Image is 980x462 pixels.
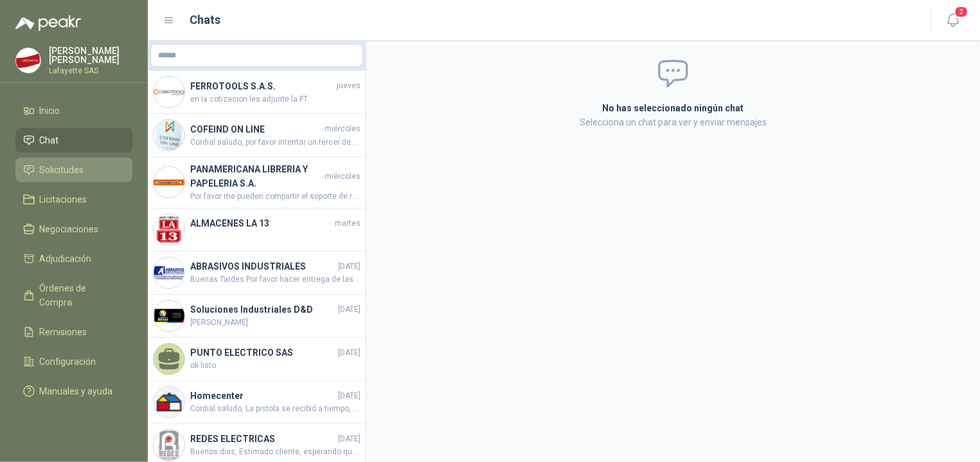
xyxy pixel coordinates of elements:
span: Cordial saludo, por favor intentar un tercer despacho se envía OC 261100 [190,136,361,149]
span: Negociaciones [40,222,99,236]
span: [DATE] [338,304,361,316]
p: Selecciona un chat para ver y enviar mensajes [449,115,898,129]
span: miércoles [325,123,361,135]
span: Licitaciones [40,192,87,207]
h4: ALMACENES LA 13 [190,216,332,230]
h4: REDES ELECTRICAS [190,432,335,446]
p: Lafayette SAS [49,67,132,75]
h1: Chats [190,11,221,29]
img: Company Logo [16,48,40,73]
a: Company LogoABRASIVOS INDUSTRIALES[DATE]Buenas Tardes Por favor hacer entrega de las 9 unidades [148,252,366,295]
a: Inicio [15,98,132,123]
span: Configuración [40,355,96,369]
a: Configuración [15,349,132,374]
a: Company LogoFERROTOOLS S.A.S.juevesen la cotizacion les adjunte la FT [148,71,366,114]
span: . [190,230,361,243]
a: Chat [15,128,132,152]
span: ok listo [190,360,361,372]
span: [DATE] [338,390,361,402]
p: [PERSON_NAME] [PERSON_NAME] [49,46,132,64]
img: Company Logo [154,257,184,288]
a: Company LogoALMACENES LA 13martes. [148,208,366,252]
span: Buenos dias, Estimado cliente, esperando que se encuentre bien, se cotiza la referencia solicitad... [190,446,361,458]
a: Solicitudes [15,158,132,182]
span: Cordial saludo, La pistola se recibió a tiempo, por lo cual no se va a generar devolución, nos qu... [190,403,361,415]
span: [DATE] [338,261,361,273]
a: Company LogoPANAMERICANA LIBRERIA Y PAPELERIA S.A.miércolesPor favor me pueden compartir el sopor... [148,157,366,208]
h4: Soluciones Industriales D&D [190,302,335,317]
span: [DATE] [338,433,361,445]
img: Company Logo [154,77,184,107]
span: [DATE] [338,347,361,359]
img: Company Logo [154,430,184,461]
span: Por favor me pueden compartir el soporte de recibido ya que no se encuentra la mercancía [190,190,361,203]
img: Company Logo [154,167,184,198]
h4: COFEIND ON LINE [190,122,322,136]
h2: No has seleccionado ningún chat [449,101,898,115]
span: Chat [40,133,59,147]
img: Company Logo [154,214,184,245]
span: en la cotizacion les adjunte la FT [190,93,361,106]
span: Manuales y ayuda [40,384,113,398]
a: Company LogoHomecenter[DATE]Cordial saludo, La pistola se recibió a tiempo, por lo cual no se va ... [148,381,366,424]
span: miércoles [325,171,361,183]
span: Remisiones [40,325,87,339]
img: Logo peakr [15,15,81,31]
h4: ABRASIVOS INDUSTRIALES [190,259,335,273]
h4: FERROTOOLS S.A.S. [190,79,334,93]
h4: PANAMERICANA LIBRERIA Y PAPELERIA S.A. [190,162,322,190]
span: 2 [954,6,968,18]
span: martes [335,217,361,230]
span: Órdenes de Compra [40,281,120,310]
span: Inicio [40,104,60,118]
a: Licitaciones [15,187,132,212]
h4: Homecenter [190,389,335,403]
span: Solicitudes [40,163,84,177]
a: Órdenes de Compra [15,276,132,315]
a: Company LogoCOFEIND ON LINEmiércolesCordial saludo, por favor intentar un tercer despacho se enví... [148,114,366,157]
a: Manuales y ayuda [15,379,132,403]
a: Negociaciones [15,217,132,241]
a: Company LogoSoluciones Industriales D&D[DATE][PERSON_NAME] [148,295,366,338]
span: Buenas Tardes Por favor hacer entrega de las 9 unidades [190,273,361,286]
img: Company Logo [154,387,184,418]
a: PUNTO ELECTRICO SAS[DATE]ok listo [148,338,366,381]
span: jueves [337,80,361,92]
h4: PUNTO ELECTRICO SAS [190,346,335,360]
button: 2 [941,9,965,32]
span: Adjudicación [40,252,92,266]
img: Company Logo [154,120,184,151]
a: Adjudicación [15,246,132,271]
img: Company Logo [154,300,184,331]
span: [PERSON_NAME] [190,317,361,329]
a: Remisiones [15,320,132,344]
